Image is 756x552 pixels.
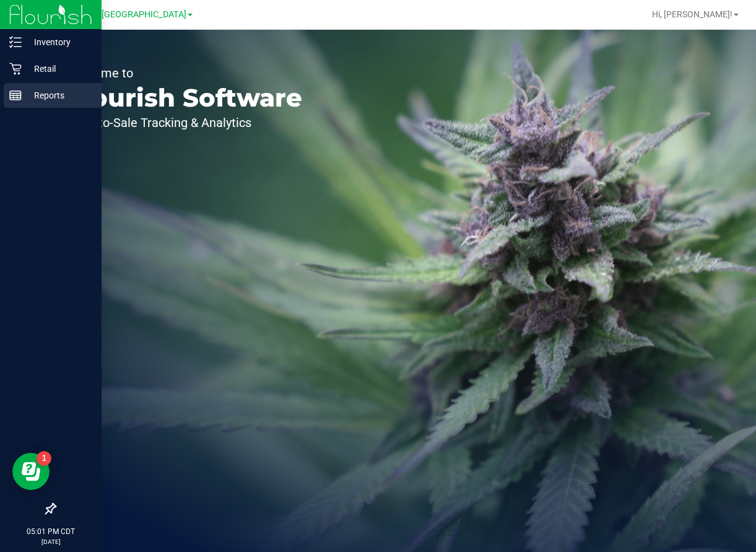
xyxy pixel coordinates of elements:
[12,453,50,490] iframe: Resource center
[9,36,22,48] inline-svg: Inventory
[6,526,96,537] p: 05:01 PM CDT
[9,63,22,75] inline-svg: Retail
[67,116,302,129] p: Seed-to-Sale Tracking & Analytics
[22,88,96,103] p: Reports
[6,537,96,546] p: [DATE]
[67,67,302,79] p: Welcome to
[67,85,302,110] p: Flourish Software
[22,61,96,76] p: Retail
[9,89,22,102] inline-svg: Reports
[37,451,51,466] iframe: Resource center unread badge
[652,9,732,19] span: Hi, [PERSON_NAME]!
[22,35,96,50] p: Inventory
[60,9,186,20] span: TX Austin [GEOGRAPHIC_DATA]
